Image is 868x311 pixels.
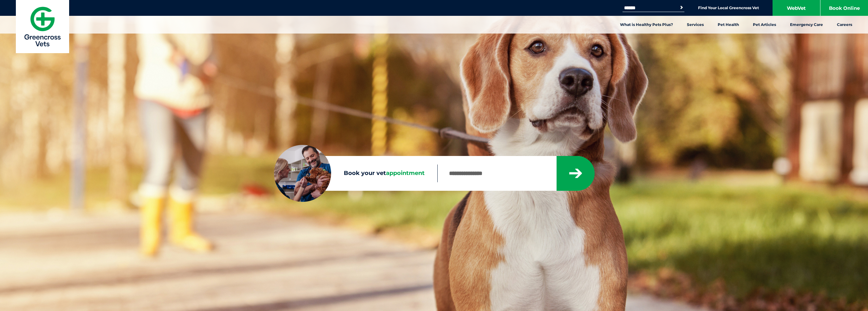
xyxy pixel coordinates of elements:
[711,16,746,34] a: Pet Health
[386,170,425,177] span: appointment
[613,16,680,34] a: What is Healthy Pets Plus?
[746,16,783,34] a: Pet Articles
[830,16,859,34] a: Careers
[678,4,685,11] button: Search
[783,16,830,34] a: Emergency Care
[274,169,437,178] label: Book your vet
[698,5,759,10] a: Find Your Local Greencross Vet
[680,16,711,34] a: Services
